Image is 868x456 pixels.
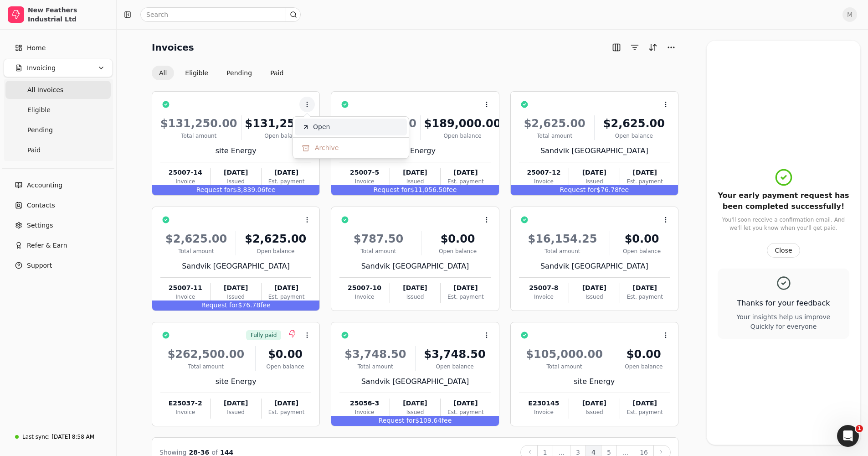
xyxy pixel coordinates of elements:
span: Settings [27,221,53,230]
div: 25007-8 [519,283,569,293]
div: $3,748.50 [419,346,491,363]
span: fee [447,186,457,193]
button: M [842,7,857,22]
div: Issued [569,177,619,186]
div: site Energy [160,145,311,156]
div: Total amount [160,363,252,371]
div: Issued [211,408,261,416]
div: Invoice [339,408,389,416]
span: Open [313,122,330,132]
span: Support [27,261,52,270]
div: Open balance [424,132,501,140]
div: Open balance [245,132,322,140]
div: $2,625.00 [519,115,591,132]
a: Accounting [4,176,113,194]
div: [DATE] [390,283,440,293]
div: Invoice [519,293,569,301]
div: $76.78 [152,301,319,311]
div: Total amount [160,132,237,140]
div: Est. payment [441,293,490,301]
div: $0.00 [259,346,311,363]
iframe: Intercom live chat [837,425,859,447]
div: Est. payment [441,177,490,186]
span: fee [260,301,270,309]
div: Invoice [160,408,210,416]
div: [DATE] [620,168,670,177]
div: [DATE] [569,168,619,177]
div: $109.64 [331,416,498,426]
div: [DATE] 8:58 AM [51,433,94,441]
div: Invoice [160,177,210,186]
span: 28 - 36 [189,449,210,456]
div: New Feathers Industrial Ltd [28,5,108,24]
div: Total amount [519,132,591,140]
div: $189,000.00 [339,115,416,132]
button: Support [4,256,113,275]
div: Est. payment [262,408,311,416]
div: 25007-11 [160,283,210,293]
div: [DATE] [569,283,619,293]
div: $262,500.00 [160,346,252,363]
div: $76.78 [511,185,678,195]
span: fee [266,186,276,193]
button: Sort [646,40,660,55]
div: [DATE] [211,168,261,177]
div: $3,748.50 [339,346,411,363]
div: $2,625.00 [160,231,232,247]
span: Fully paid [251,331,277,339]
span: Refer & Earn [27,241,67,250]
div: Invoice [519,177,569,186]
button: Paid [263,66,291,80]
div: [DATE] [211,399,261,408]
span: Home [27,43,46,53]
div: 25056-3 [339,399,389,408]
span: Contacts [27,201,55,210]
input: Search [140,7,301,22]
span: fee [442,417,452,424]
span: Request for [201,301,238,309]
div: [DATE] [620,283,670,293]
span: Paid [27,145,41,155]
span: Eligible [27,105,51,115]
div: [DATE] [569,399,619,408]
div: Issued [569,293,619,301]
div: Total amount [160,247,232,255]
div: site Energy [339,145,490,156]
div: 25007-14 [160,168,210,177]
div: Invoice filter options [152,66,291,80]
div: 25007-10 [339,283,389,293]
button: Invoicing [4,59,113,77]
div: 25007-12 [519,168,569,177]
div: Invoice [339,177,389,186]
div: E230145 [519,399,569,408]
div: $2,625.00 [598,115,670,132]
div: Open balance [259,363,311,371]
div: [DATE] [390,399,440,408]
div: Issued [569,408,619,416]
div: $11,056.50 [331,185,498,195]
div: $2,625.00 [240,231,311,247]
span: Request for [374,186,411,193]
span: Pending [27,125,53,135]
div: $105,000.00 [519,346,610,363]
div: Your early payment request has been completed successfully! [718,190,849,212]
a: All Invoices [5,81,111,99]
div: [DATE] [262,283,311,293]
div: Issued [211,177,261,186]
div: $3,839.06 [152,185,319,195]
span: All Invoices [27,85,63,95]
div: Est. payment [620,408,670,416]
span: of [211,449,218,456]
div: Sandvik [GEOGRAPHIC_DATA] [160,261,311,272]
a: Eligible [5,101,111,119]
button: Close [767,243,800,258]
div: [DATE] [441,399,490,408]
div: Invoice [519,408,569,416]
div: Est. payment [620,177,670,186]
div: E25037-2 [160,399,210,408]
a: Settings [4,216,113,234]
div: $0.00 [618,346,670,363]
span: Showing [159,449,186,456]
div: 25007-5 [339,168,389,177]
